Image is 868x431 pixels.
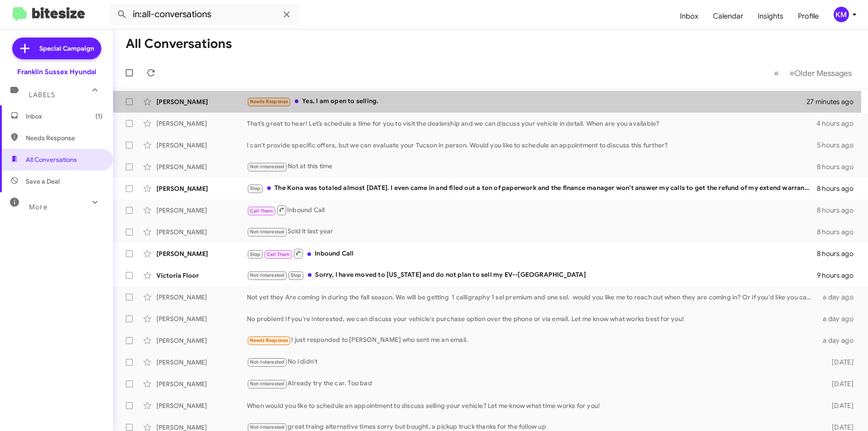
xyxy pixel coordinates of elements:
[250,359,285,365] span: Not-Interested
[817,162,861,171] div: 8 hours ago
[250,424,285,430] span: Not-Interested
[12,38,101,59] a: Special Campaign
[816,119,861,128] div: 4 hours ago
[156,97,247,106] div: [PERSON_NAME]
[29,91,55,99] span: Labels
[156,336,247,345] div: [PERSON_NAME]
[247,227,817,237] div: Sold it last year
[807,97,861,106] div: 27 minutes ago
[250,208,274,214] span: Call Them
[769,64,784,82] button: Previous
[817,227,861,237] div: 8 hours ago
[817,293,861,302] div: a day ago
[817,358,861,367] div: [DATE]
[817,336,861,345] div: a day ago
[250,337,288,343] span: Needs Response
[247,270,817,280] div: Sorry, I have moved to [US_STATE] and do not plan to sell my EV--[GEOGRAPHIC_DATA]
[39,44,94,53] span: Special Campaign
[250,164,285,170] span: Not-Interested
[774,67,779,79] span: «
[26,155,77,164] span: All Conversations
[769,64,857,82] nav: Page navigation example
[817,314,861,323] div: a day ago
[156,141,247,150] div: [PERSON_NAME]
[784,64,857,82] button: Next
[156,206,247,215] div: [PERSON_NAME]
[817,184,861,193] div: 8 hours ago
[156,119,247,128] div: [PERSON_NAME]
[156,358,247,367] div: [PERSON_NAME]
[250,381,285,387] span: Not-Interested
[817,141,861,150] div: 5 hours ago
[247,204,817,216] div: Inbound Call
[156,249,247,258] div: [PERSON_NAME]
[791,3,826,29] a: Profile
[29,203,47,211] span: More
[817,401,861,410] div: [DATE]
[26,112,103,121] span: Inbox
[109,4,299,25] input: Search
[156,293,247,302] div: [PERSON_NAME]
[250,272,285,278] span: Not-Interested
[247,379,817,389] div: Already try the car. Too bad
[247,293,817,302] div: Not yet they Are coming in during the fall season. We will be getting 1 calligraphy 1 sel premium...
[156,379,247,388] div: [PERSON_NAME]
[95,112,103,121] span: (1)
[834,7,849,22] div: KM
[247,183,817,194] div: The Kona was totaled almost [DATE]. I even came in and filed out a ton of paperwork and the finan...
[250,185,261,191] span: Stop
[817,249,861,258] div: 8 hours ago
[291,272,302,278] span: Stop
[26,133,103,142] span: Needs Response
[247,335,817,346] div: I just responded to [PERSON_NAME] who sent me an email.
[247,248,817,259] div: Inbound Call
[247,96,807,107] div: Yes, I am open to selling.
[156,271,247,280] div: Victoria Floor
[156,314,247,323] div: [PERSON_NAME]
[817,379,861,388] div: [DATE]
[156,162,247,171] div: [PERSON_NAME]
[17,67,96,76] div: Franklin Sussex Hyundai
[247,161,817,172] div: Not at this time
[250,229,285,235] span: Not-Interested
[794,68,852,78] span: Older Messages
[826,7,858,22] button: KM
[247,401,817,410] div: When would you like to schedule an appointment to discuss selling your vehicle? Let me know what ...
[247,357,817,367] div: No i didn't
[247,141,817,150] div: I can't provide specific offers, but we can evaluate your Tucson in person. Would you like to sch...
[126,37,232,51] h1: All Conversations
[156,227,247,237] div: [PERSON_NAME]
[789,67,794,79] span: »
[247,119,816,128] div: That’s great to hear! Let’s schedule a time for you to visit the dealership and we can discuss yo...
[817,271,861,280] div: 9 hours ago
[26,177,60,186] span: Save a Deal
[706,3,750,29] a: Calendar
[156,184,247,193] div: [PERSON_NAME]
[267,251,290,257] span: Call Them
[673,3,706,29] a: Inbox
[750,3,791,29] a: Insights
[250,251,261,257] span: Stop
[817,206,861,215] div: 8 hours ago
[247,314,817,323] div: No problem! If you're interested, we can discuss your vehicle's purchase option over the phone or...
[250,99,288,104] span: Needs Response
[156,401,247,410] div: [PERSON_NAME]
